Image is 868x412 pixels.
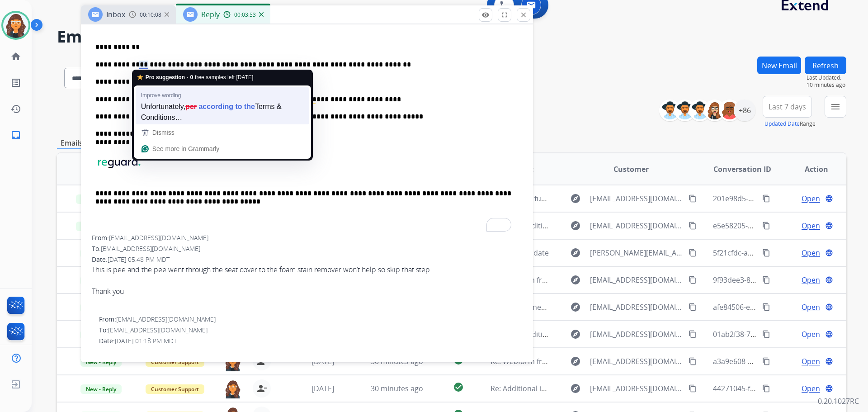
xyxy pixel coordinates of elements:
[57,28,846,46] h2: Emails
[713,164,771,175] span: Conversation ID
[80,303,122,313] span: New - Reply
[713,194,852,204] span: 201e98d5-453f-4ec2-b5d3-66be0dc7ea72
[713,275,851,285] span: 9f93dee3-883f-4179-ba75-e0ba566bd125
[802,193,820,204] span: Open
[713,356,854,366] span: a3a9e608-7c89-49d8-8ee9-ebb401d10b36
[825,194,833,203] mat-icon: language
[713,248,848,258] span: 5f21cfdc-aebd-41d2-b8c5-57d0f20cba3e
[92,22,522,235] div: To enrich screen reader interactions, please activate Accessibility in Grammarly extension settings
[830,101,841,112] mat-icon: menu
[762,194,770,203] mat-icon: content_copy
[108,255,170,264] span: [DATE] 05:48 PM MDT
[590,247,683,258] span: [PERSON_NAME][EMAIL_ADDRESS][PERSON_NAME][DOMAIN_NAME]
[713,302,847,312] span: afe84506-ec86-4360-b7ea-c3f23422eefd
[10,130,21,141] mat-icon: inbox
[763,96,812,118] button: Last 7 days
[689,384,697,393] mat-icon: content_copy
[570,383,581,394] mat-icon: explore
[689,276,697,284] mat-icon: content_copy
[491,221,600,231] span: Re: Need Additional Information
[116,315,216,323] span: [EMAIL_ADDRESS][DOMAIN_NAME]
[10,77,21,88] mat-icon: list_alt
[757,57,801,74] button: New Email
[818,396,859,407] p: 0.20.1027RC
[762,303,770,311] mat-icon: content_copy
[570,275,581,285] mat-icon: explore
[570,247,581,258] mat-icon: explore
[76,222,126,231] span: Closed – Solved
[689,222,697,230] mat-icon: content_copy
[453,382,464,393] mat-icon: check_circle
[99,336,522,346] div: Date:
[802,220,820,231] span: Open
[80,357,122,367] span: New - Reply
[689,330,697,338] mat-icon: content_copy
[570,302,581,313] mat-icon: explore
[689,357,697,365] mat-icon: content_copy
[802,275,820,285] span: Open
[570,329,581,340] mat-icon: explore
[92,233,522,242] div: From:
[825,303,833,311] mat-icon: language
[570,356,581,367] mat-icon: explore
[570,193,581,204] mat-icon: explore
[76,194,126,204] span: Closed – Solved
[825,249,833,257] mat-icon: language
[713,221,851,231] span: e5e58205-a6d6-4a83-98fe-807ea98e0a4e
[146,384,204,394] span: Customer Support
[57,137,101,149] p: Emails (53)
[92,286,522,297] div: Thank you
[764,120,816,128] span: Range
[734,99,755,121] div: +86
[772,153,846,185] th: Action
[807,74,846,81] span: Last Updated:
[713,329,850,339] span: 01ab2f38-735f-4b95-8350-27833e458ab7
[101,244,200,253] span: [EMAIL_ADDRESS][DOMAIN_NAME]
[802,329,820,340] span: Open
[311,384,334,393] span: [DATE]
[590,329,683,340] span: [EMAIL_ADDRESS][DOMAIN_NAME]
[201,9,220,19] span: Reply
[764,120,800,128] button: Updated Date
[590,356,683,367] span: [EMAIL_ADDRESS][DOMAIN_NAME]
[371,384,423,393] span: 30 minutes ago
[590,220,683,231] span: [EMAIL_ADDRESS][DOMAIN_NAME]
[825,276,833,284] mat-icon: language
[481,11,490,19] mat-icon: remove_red_eye
[140,11,161,19] span: 00:10:08
[807,81,846,89] span: 10 minutes ago
[10,104,21,114] mat-icon: history
[590,193,683,204] span: [EMAIL_ADDRESS][DOMAIN_NAME]
[491,329,600,339] span: Re: Need Additional Information
[769,105,806,109] span: Last 7 days
[519,11,528,19] mat-icon: close
[108,326,208,334] span: [EMAIL_ADDRESS][DOMAIN_NAME]
[590,275,683,285] span: [EMAIL_ADDRESS][DOMAIN_NAME]
[80,384,122,394] span: New - Reply
[80,330,122,340] span: New - Reply
[491,384,580,393] span: Re: Additional information
[802,383,820,394] span: Open
[613,164,649,175] span: Customer
[802,302,820,313] span: Open
[802,247,820,258] span: Open
[570,220,581,231] mat-icon: explore
[689,303,697,311] mat-icon: content_copy
[689,249,697,257] mat-icon: content_copy
[224,379,242,398] img: agent-avatar
[99,315,522,324] div: From:
[825,222,833,230] mat-icon: language
[762,357,770,365] mat-icon: content_copy
[762,222,770,230] mat-icon: content_copy
[713,384,854,393] span: 44271045-f6bd-4da8-be6c-e6db1db5a0ae
[3,13,28,38] img: avatar
[762,249,770,257] mat-icon: content_copy
[805,57,846,74] button: Refresh
[109,233,208,242] span: [EMAIL_ADDRESS][DOMAIN_NAME]
[10,51,21,62] mat-icon: home
[689,194,697,203] mat-icon: content_copy
[92,244,522,253] div: To:
[762,330,770,338] mat-icon: content_copy
[80,249,122,258] span: New - Reply
[256,383,267,394] mat-icon: person_remove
